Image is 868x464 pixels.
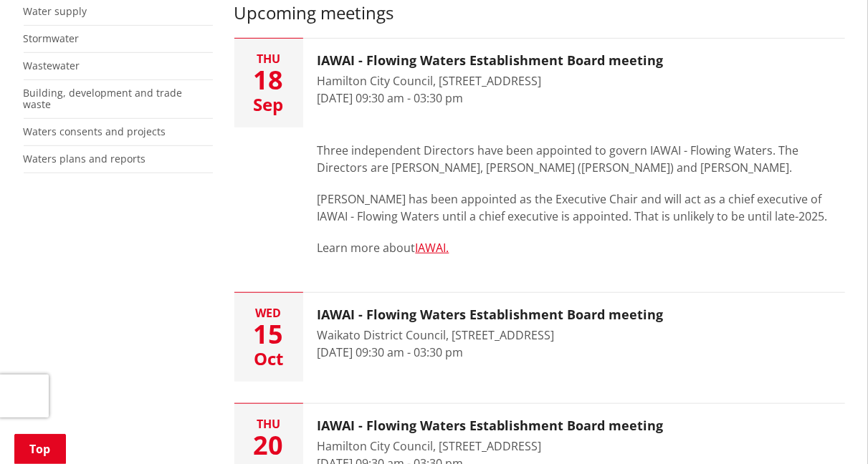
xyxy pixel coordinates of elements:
[318,418,664,434] h3: IAWAI - Flowing Waters Establishment Board meeting
[234,350,303,367] div: Oct
[234,39,845,127] button: Thu 18 Sep IAWAI - Flowing Waters Establishment Board meeting Hamilton City Council, [STREET_ADDR...
[234,293,845,382] button: Wed 15 Oct IAWAI - Flowing Waters Establishment Board meeting Waikato District Council, [STREET_A...
[318,72,664,90] div: Hamilton City Council, [STREET_ADDRESS]
[234,307,303,319] div: Wed
[318,90,464,106] time: [DATE] 09:30 am - 03:30 pm
[24,59,80,72] a: Wastewater
[318,53,664,69] h3: IAWAI - Flowing Waters Establishment Board meeting
[24,4,87,18] a: Water supply
[24,86,183,112] a: Building, development and trade waste
[318,142,845,176] p: Three independent Directors have been appointed to govern IAWAI - Flowing Waters. The Directors a...
[802,404,854,455] iframe: Messenger Launcher
[24,32,80,45] a: Stormwater
[234,96,303,113] div: Sep
[24,125,166,138] a: Waters consents and projects
[234,418,303,430] div: Thu
[234,432,303,458] div: 20
[318,239,845,256] p: Learn more about
[416,240,449,256] a: IAWAI.
[318,327,664,344] div: Waikato District Council, [STREET_ADDRESS]
[318,438,664,455] div: Hamilton City Council, [STREET_ADDRESS]
[318,307,664,323] h3: IAWAI - Flowing Waters Establishment Board meeting
[24,152,146,165] a: Waters plans and reports
[14,434,66,464] a: Top
[318,190,845,225] p: [PERSON_NAME] has been appointed as the Executive Chair and will act as a chief executive of IAWA...
[234,3,845,24] h3: Upcoming meetings
[234,322,303,347] div: 15
[234,53,303,64] div: Thu
[318,344,464,360] time: [DATE] 09:30 am - 03:30 pm
[234,67,303,93] div: 18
